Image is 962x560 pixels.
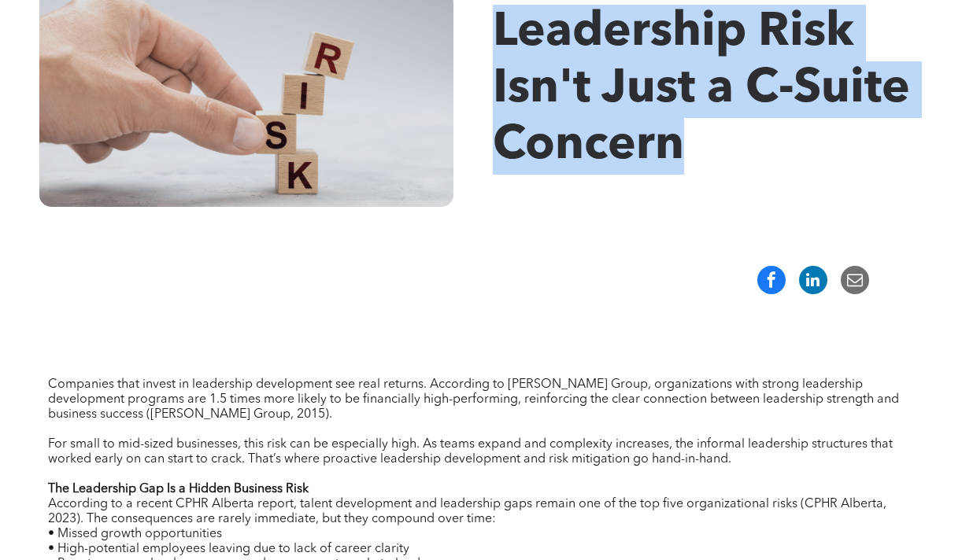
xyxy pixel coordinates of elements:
strong: The Leadership Gap Is a Hidden Business Risk [48,483,309,496]
span: Companies that invest in leadership development see real returns. According to [PERSON_NAME] Grou... [48,378,899,421]
span: • Missed growth opportunities [48,528,222,540]
span: Leadership Risk Isn't Just a C-Suite Concern [493,9,910,170]
span: According to a recent CPHR Alberta report, talent development and leadership gaps remain one of t... [48,498,886,525]
span: For small to mid-sized businesses, this risk can be especially high. As teams expand and complexi... [48,438,893,466]
span: • High-potential employees leaving due to lack of career clarity [48,543,409,555]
